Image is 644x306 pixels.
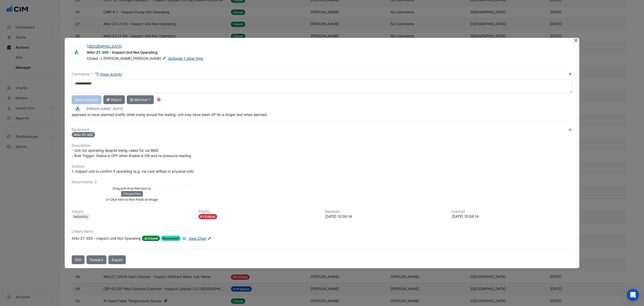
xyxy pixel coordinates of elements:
a: Actioned 1 other time [168,56,203,60]
h6: Equipment [72,128,572,132]
button: Forward [87,255,106,264]
h6: Attachments: 0 [72,180,572,184]
small: [PERSON_NAME] - [86,107,123,111]
h6: Description [72,143,572,148]
span: - Unit not operating despite being called for via BMS - Rule Trigger: Status is OFF when Enable i... [72,148,191,158]
h6: Impact [72,209,192,214]
span: Recovered [161,236,181,241]
button: Close [573,38,578,43]
a: [GEOGRAPHIC_DATA] [87,44,122,48]
button: Show Activity [95,71,123,77]
span: Closed [142,236,160,241]
span: 1. Inspect unit to confirm if operating (e.g. via vent airflow or physical unit) [72,169,194,173]
div: Tooltip anchor [156,97,161,102]
img: Airmaster Australia [72,106,84,112]
div: Comments: 1 [72,71,123,77]
button: Edit [72,255,85,264]
span: AHU-Z1-305 [72,132,95,137]
h6: Created [452,209,573,214]
img: Airmaster Australia [71,50,83,55]
span: [PERSON_NAME] [133,56,167,61]
div: AHU-Z1-305 - Inspect Unit Not Operating [72,236,141,241]
h6: Solution [72,164,572,169]
div: Reliability [72,214,90,219]
fa-icon: Edit Linked Alerts [208,237,211,240]
div: [DATE] 10:08:14 [325,214,446,219]
h6: Priority [198,209,319,214]
small: or Click here to then Paste an image [106,198,158,201]
a: Export [108,255,126,264]
h6: Resolved [325,209,446,214]
button: @ Mention [127,95,154,104]
button: Attach [103,95,125,104]
span: apprears to have alarmed breifly while doing annual fire testing. unit may have been off for a lo... [72,112,267,117]
div: [DATE] 10:08:14 [452,214,573,219]
h6: Linked Alerts [72,229,572,234]
span: View Chart [189,236,207,240]
span: Closed [87,56,98,60]
div: AHU-Z1-305 - Inspect Unit Not Operating [87,50,567,56]
div: P1 Critical [198,214,217,219]
small: Drag and drop files here or [113,187,151,190]
a: View Chart [182,236,206,241]
span: -> [99,56,102,60]
span: 2025-08-22 10:08:14 [113,107,123,111]
div: Open Intercom Messenger [627,289,639,301]
button: Choose files [121,191,143,197]
span: [PERSON_NAME] [103,56,132,60]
